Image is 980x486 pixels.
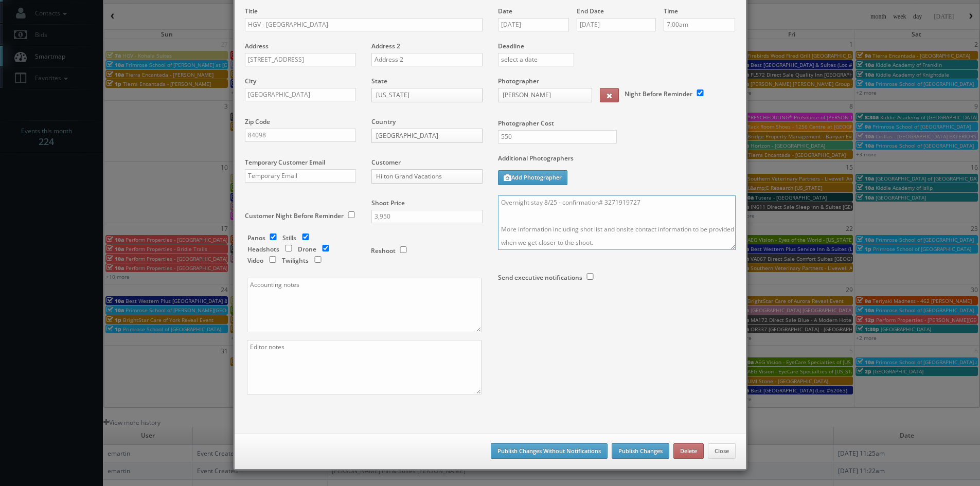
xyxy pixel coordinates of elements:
[245,129,356,142] input: Zip Code
[282,233,296,242] label: Stills
[673,443,704,459] button: Delete
[245,53,356,66] input: Address
[498,273,582,282] label: Send executive notifications
[245,169,356,183] input: Temporary Email
[245,18,483,31] input: Title
[247,233,265,242] label: Panos
[498,77,539,85] label: Photographer
[490,119,743,128] label: Photographer Cost
[371,158,401,167] label: Customer
[376,88,469,102] span: [US_STATE]
[298,245,316,254] label: Drone
[498,18,569,31] input: Select a date
[371,169,483,184] a: Hilton Grand Vacations
[498,170,567,185] button: Add Photographer
[245,117,270,126] label: Zip Code
[491,443,608,459] button: Publish Changes Without Notifications
[371,129,483,143] a: [GEOGRAPHIC_DATA]
[664,7,678,15] label: Time
[247,245,279,254] label: Headshots
[245,42,269,50] label: Address
[282,256,309,265] label: Twilights
[371,199,405,207] label: Shoot Price
[612,443,669,459] button: Publish Changes
[498,130,617,143] input: Photographer Cost
[371,42,400,50] label: Address 2
[577,18,656,31] input: Select a date
[498,154,736,168] label: Additional Photographers
[245,88,356,101] input: City
[625,89,692,98] label: Night Before Reminder
[498,7,512,15] label: Date
[245,77,256,85] label: City
[490,42,743,50] label: Deadline
[577,7,604,15] label: End Date
[371,246,396,255] label: Reshoot
[245,7,258,15] label: Title
[371,88,483,102] a: [US_STATE]
[247,256,263,265] label: Video
[371,53,483,66] input: Address 2
[371,77,387,85] label: State
[245,158,325,167] label: Temporary Customer Email
[245,211,344,220] label: Customer Night Before Reminder
[503,88,578,102] span: [PERSON_NAME]
[376,170,469,183] span: Hilton Grand Vacations
[376,129,469,142] span: [GEOGRAPHIC_DATA]
[708,443,736,459] button: Close
[498,53,575,66] input: select a date
[371,117,396,126] label: Country
[371,210,483,223] input: Shoot Price
[498,88,592,102] a: [PERSON_NAME]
